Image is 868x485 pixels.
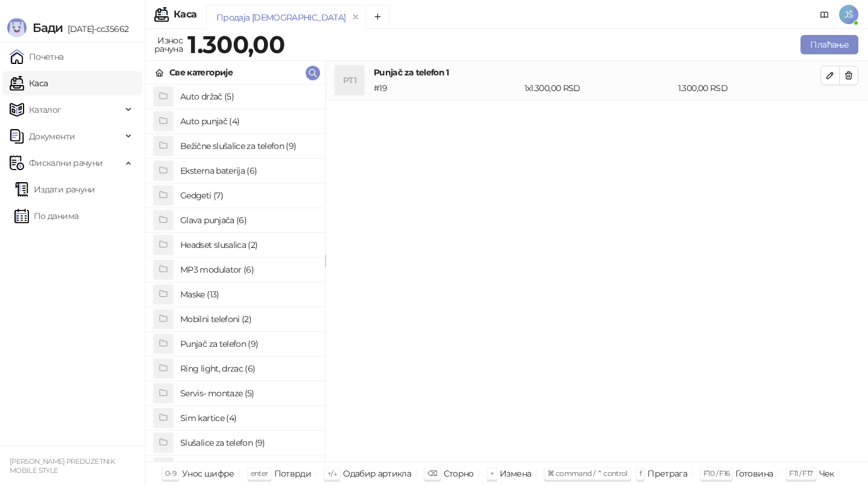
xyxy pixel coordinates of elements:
[10,71,48,95] a: Каса
[547,469,627,478] span: ⌘ command / ⌃ control
[180,433,315,452] h4: Slušalice za telefon (9)
[182,466,234,481] div: Унос шифре
[815,5,834,24] a: Документација
[490,469,494,478] span: +
[14,204,78,228] a: По данима
[165,469,176,478] span: 0-9
[180,260,315,279] h4: MP3 modulator (6)
[180,112,315,131] h4: Auto punjač (4)
[800,35,858,54] button: Плаћање
[676,81,823,95] div: 1.300,00 RSD
[335,66,364,95] div: PT1
[343,466,411,481] div: Одабир артикла
[180,334,315,353] h4: Punjač za telefon (9)
[180,211,315,230] h4: Glava punjača (6)
[180,408,315,428] h4: Sim kartice (4)
[152,33,185,57] div: Износ рачуна
[251,469,268,478] span: enter
[180,384,315,403] h4: Servis- montaze (5)
[10,45,64,69] a: Почетна
[33,21,63,35] span: Бади
[180,309,315,329] h4: Mobilni telefoni (2)
[29,151,102,175] span: Фискални рачуни
[274,466,312,481] div: Потврди
[371,81,522,95] div: # 19
[500,466,531,481] div: Измена
[180,285,315,304] h4: Maske (13)
[180,186,315,205] h4: Gedgeti (7)
[63,24,128,34] span: [DATE]-cc35662
[187,30,285,59] strong: 1.300,00
[174,10,197,19] div: Каса
[29,124,75,148] span: Документи
[10,457,115,475] small: [PERSON_NAME] PREDUZETNIK MOBILE STYLE
[14,177,95,201] a: Издати рачуни
[145,84,325,461] div: grid
[180,235,315,255] h4: Headset slusalica (2)
[789,469,813,478] span: F11 / F17
[640,469,641,478] span: f
[819,466,834,481] div: Чек
[366,5,390,29] button: Add tab
[180,359,315,378] h4: Ring light, drzac (6)
[180,87,315,106] h4: Auto držač (5)
[7,18,27,37] img: Logo
[647,466,687,481] div: Претрага
[29,98,61,122] span: Каталог
[327,469,337,478] span: ↑/↓
[839,5,858,24] span: JŠ
[522,81,676,95] div: 1 x 1.300,00 RSD
[180,161,315,180] h4: Eksterna baterija (6)
[169,66,233,79] div: Све категорије
[180,136,315,156] h4: Bežične slušalice za telefon (9)
[348,12,363,22] button: remove
[735,466,773,481] div: Готовина
[216,11,345,24] div: Продаја [DEMOGRAPHIC_DATA]
[427,469,437,478] span: ⌫
[374,66,820,79] h4: Punjač za telefon 1
[703,469,729,478] span: F10 / F16
[444,466,474,481] div: Сторно
[180,458,315,477] h4: Staklo za telefon (7)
